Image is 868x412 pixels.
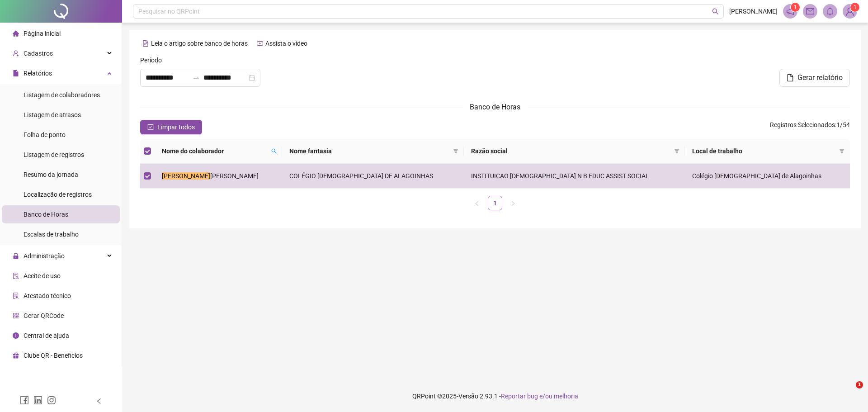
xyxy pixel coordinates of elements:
[24,171,78,178] span: Resumo da jornada
[24,191,92,198] span: Localização de registros
[13,313,19,319] span: qrcode
[24,292,71,299] span: Atestado técnico
[806,7,814,15] span: mail
[20,396,29,405] span: facebook
[13,293,19,299] span: solution
[47,396,56,405] span: instagram
[770,120,850,134] span: : 1 / 54
[157,122,195,132] span: Limpar todos
[488,196,502,210] li: 1
[451,144,460,158] span: filter
[464,164,685,189] td: INSTITUICAO [DEMOGRAPHIC_DATA] N B EDUC ASSIST SOCIAL
[470,196,484,210] button: left
[13,50,19,57] span: user-add
[843,5,857,18] img: 75474
[839,148,844,154] span: filter
[282,164,464,189] td: COLÉGIO [DEMOGRAPHIC_DATA] DE ALAGOINHAS
[837,144,846,158] span: filter
[854,4,857,10] span: 1
[470,103,520,111] span: Banco de Horas
[140,120,202,134] button: Limpar todos
[289,146,449,156] span: Nome fantasia
[24,332,69,339] span: Central de ajuda
[13,70,19,76] span: file
[24,231,79,238] span: Escalas de trabalho
[685,164,850,189] td: Colégio [DEMOGRAPHIC_DATA] de Alagoinhas
[488,196,502,210] a: 1
[729,6,778,16] span: [PERSON_NAME]
[826,7,834,15] span: bell
[458,393,478,400] span: Versão
[162,172,210,180] mark: [PERSON_NAME]
[140,55,162,65] span: Período
[24,30,61,37] span: Página inicial
[13,273,19,279] span: audit
[24,131,66,138] span: Folha de ponto
[24,352,83,359] span: Clube QR - Beneficios
[13,332,19,339] span: info-circle
[193,74,200,81] span: swap-right
[24,211,68,218] span: Banco de Horas
[210,172,259,180] span: [PERSON_NAME]
[797,72,843,83] span: Gerar relatório
[271,148,277,154] span: search
[257,40,263,47] span: youtube
[779,69,850,87] button: Gerar relatório
[770,121,835,128] span: Registros Selecionados
[24,70,52,77] span: Relatórios
[24,252,65,260] span: Administração
[672,144,681,158] span: filter
[787,74,794,81] span: file
[24,312,64,319] span: Gerar QRCode
[786,7,794,15] span: notification
[24,91,100,99] span: Listagem de colaboradores
[13,352,19,359] span: gift
[13,30,19,37] span: home
[13,253,19,259] span: lock
[794,4,797,10] span: 1
[501,393,578,400] span: Reportar bug e/ou melhoria
[850,3,859,12] sup: Atualize o seu contato no menu Meus Dados
[471,146,670,156] span: Razão social
[33,396,42,405] span: linkedin
[96,398,102,404] span: left
[506,196,520,210] li: Próxima página
[265,40,307,47] span: Assista o vídeo
[24,111,81,118] span: Listagem de atrasos
[122,380,868,412] footer: QRPoint © 2025 - 2.93.1 -
[674,148,679,154] span: filter
[193,74,200,81] span: to
[142,40,149,47] span: file-text
[474,201,480,206] span: left
[692,146,835,156] span: Local de trabalho
[147,124,154,130] span: check-square
[151,40,248,47] span: Leia o artigo sobre banco de horas
[24,272,61,279] span: Aceite de uso
[506,196,520,210] button: right
[470,196,484,210] li: Página anterior
[453,148,458,154] span: filter
[712,8,719,15] span: search
[510,201,516,206] span: right
[837,381,859,403] iframe: Intercom live chat
[24,50,53,57] span: Cadastros
[269,144,278,158] span: search
[24,151,84,158] span: Listagem de registros
[856,381,863,388] span: 1
[791,3,800,12] sup: 1
[162,146,268,156] span: Nome do colaborador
